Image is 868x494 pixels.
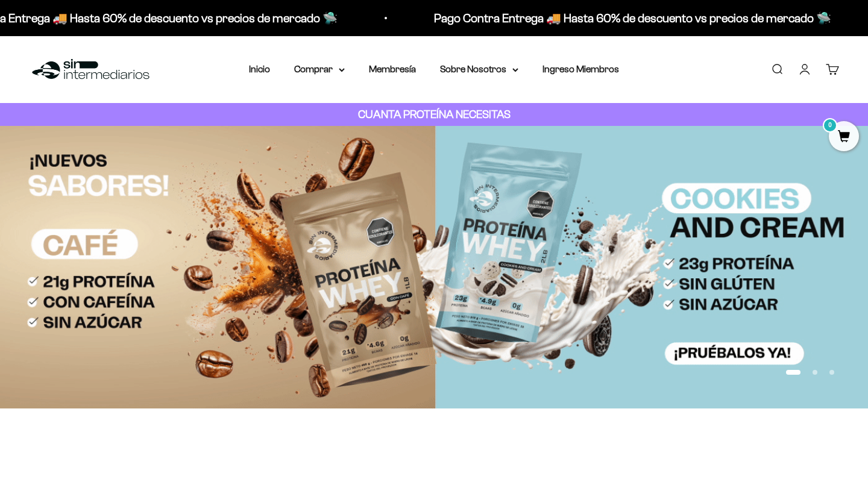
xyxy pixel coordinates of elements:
a: 0 [829,131,859,144]
summary: Comprar [294,61,345,77]
strong: CUANTA PROTEÍNA NECESITAS [358,108,511,120]
a: Membresía [369,64,416,74]
mark: 0 [823,118,837,133]
p: Pago Contra Entrega 🚚 Hasta 60% de descuento vs precios de mercado 🛸 [434,8,831,28]
a: Inicio [249,64,270,74]
summary: Sobre Nosotros [440,61,518,77]
a: Ingreso Miembros [542,64,619,74]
